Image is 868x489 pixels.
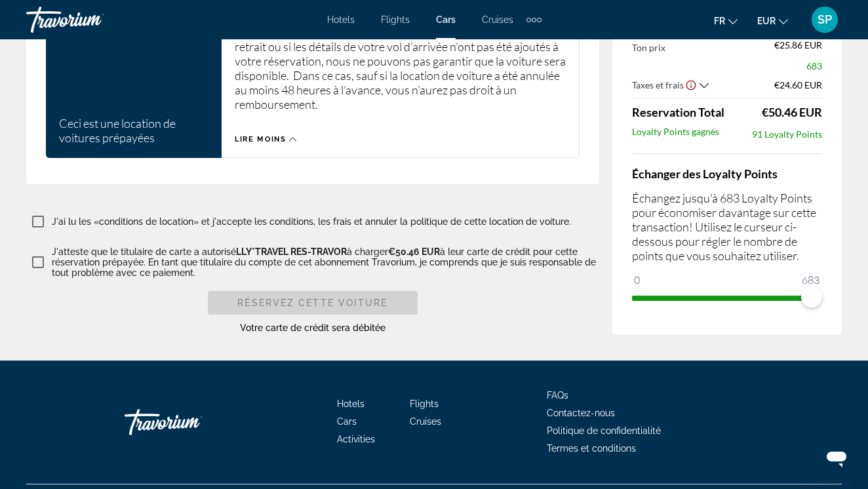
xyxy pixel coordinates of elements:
[526,9,542,30] button: Extra navigation items
[337,399,365,409] a: Hotels
[806,60,822,71] span: 683
[59,116,208,145] div: Ceci est une location de voitures prépayées
[547,408,615,418] a: Contactez-nous
[235,134,297,144] button: Lire moins
[337,434,375,444] a: Activities
[236,246,347,257] span: LLY*TRAVEL RES-TRAVOR
[632,78,709,91] button: Show Taxes and Fees breakdown
[685,79,697,90] button: Show Taxes and Fees disclaimer
[337,416,357,427] a: Cars
[235,135,286,144] span: Lire moins
[125,402,256,442] a: Travorium
[547,425,661,436] a: Politique de confidentialité
[632,191,822,263] p: Échangez jusqu'à 683 Loyalty Points pour économiser davantage sur cette transaction! Utilisez le ...
[762,105,822,119] div: €50.46 EUR
[808,6,842,33] button: User Menu
[632,42,665,53] span: Ton prix
[774,79,822,90] span: €24.60 EUR
[547,390,568,401] a: FAQs
[752,128,822,140] span: 91 Loyalty Points
[381,14,410,25] a: Flights
[410,416,441,427] a: Cruises
[757,11,788,30] button: Change currency
[632,105,724,119] span: Reservation Total
[632,296,822,298] ngx-slider: ngx-slider
[388,246,440,257] span: €50.46 EUR
[800,272,821,288] span: 683
[801,286,822,307] span: ngx-slider
[547,443,636,454] a: Termes et conditions
[714,16,725,26] span: fr
[26,3,157,37] a: Travorium
[410,399,439,409] a: Flights
[327,14,355,25] a: Hotels
[436,14,456,25] a: Cars
[632,272,642,288] span: 0
[482,14,513,25] a: Cruises
[240,323,385,333] span: Votre carte de crédit sera débitée
[632,79,684,90] span: Taxes et frais
[757,16,776,26] span: EUR
[774,39,822,54] span: €25.86 EUR
[714,11,738,30] button: Change language
[816,437,858,479] iframe: Bouton de lancement de la fenêtre de messagerie
[52,246,599,278] p: J'atteste que le titulaire de carte a autorisé à charger à leur carte de crédit pour cette réserv...
[818,13,832,26] span: SP
[632,126,719,140] span: Loyalty Points gagnés
[632,166,822,181] h4: Échanger des Loyalty Points
[52,216,571,227] span: J'ai lu les «conditions de location» et j'accepte les conditions, les frais et annuler la politiq...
